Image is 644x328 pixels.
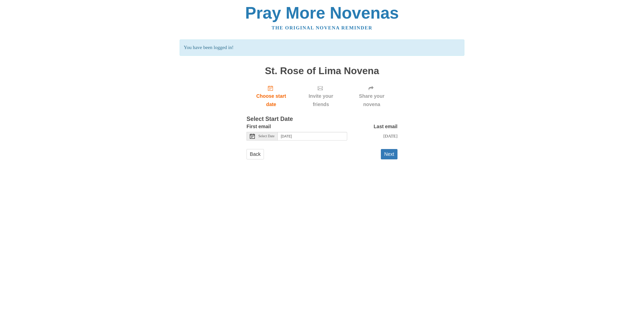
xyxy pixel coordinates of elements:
span: Share your novena [351,92,392,109]
button: Next [381,149,397,159]
span: Select Date [258,134,274,138]
span: Invite your friends [301,92,341,109]
a: Pray More Novenas [245,4,399,22]
a: Choose start date [247,81,296,111]
span: [DATE] [383,133,397,138]
h1: St. Rose of Lima Novena [247,66,397,76]
a: Back [247,149,264,159]
a: The original novena reminder [272,25,373,30]
div: Click "Next" to confirm your start date first. [346,81,397,111]
h3: Select Start Date [247,116,397,122]
span: Choose start date [252,92,291,109]
label: First email [247,122,271,131]
p: You have been logged in! [180,39,464,56]
div: Click "Next" to confirm your start date first. [296,81,346,111]
label: Last email [374,122,397,131]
